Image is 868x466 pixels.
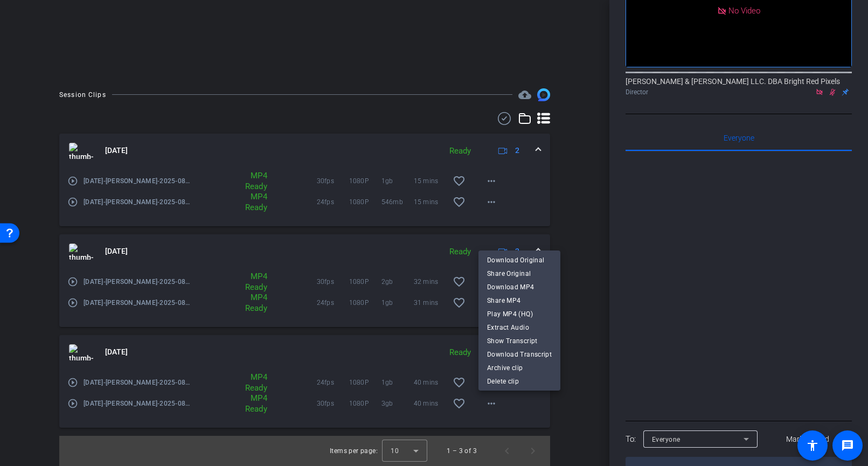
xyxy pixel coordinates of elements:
[487,294,552,307] span: Share MP4
[487,321,552,334] span: Extract Audio
[487,348,552,361] span: Download Transcript
[487,308,552,321] span: Play MP4 (HQ)
[487,375,552,388] span: Delete clip
[487,335,552,347] span: Show Transcript
[487,281,552,294] span: Download MP4
[487,267,552,280] span: Share Original
[487,254,552,267] span: Download Original
[487,361,552,374] span: Archive clip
